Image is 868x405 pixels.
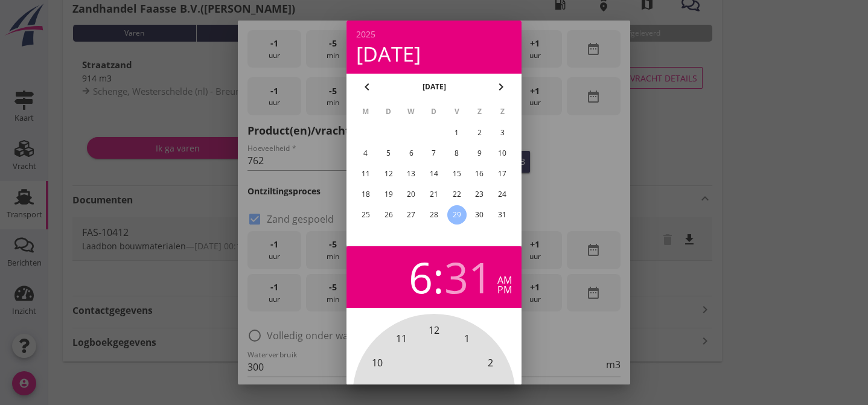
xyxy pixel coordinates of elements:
[470,205,489,225] button: 30
[464,331,470,346] span: 1
[493,205,512,225] button: 31
[372,356,383,370] span: 10
[379,144,398,163] button: 5
[444,256,493,298] div: 31
[470,123,489,142] button: 2
[488,356,493,370] span: 2
[356,205,375,225] button: 25
[429,323,439,337] span: 12
[494,80,508,94] i: chevron_right
[470,185,489,204] button: 23
[446,101,468,122] th: V
[355,101,377,122] th: M
[424,164,444,183] button: 14
[400,101,422,122] th: W
[379,205,398,225] button: 26
[401,164,421,183] button: 13
[447,185,467,204] button: 22
[356,144,375,163] button: 4
[356,164,375,183] button: 11
[379,164,398,183] button: 12
[493,164,512,183] button: 17
[470,164,489,183] button: 16
[379,185,398,204] button: 19
[447,144,467,163] button: 8
[419,78,450,96] button: [DATE]
[447,123,467,142] button: 1
[360,80,374,94] i: chevron_left
[447,205,467,225] button: 29
[493,144,512,163] button: 10
[424,205,444,225] button: 28
[424,185,444,204] button: 21
[401,185,421,204] button: 20
[469,101,491,122] th: Z
[433,256,444,298] span: :
[356,43,512,64] div: [DATE]
[401,144,421,163] button: 6
[396,331,407,346] span: 11
[497,285,512,295] div: pm
[470,144,489,163] button: 9
[401,205,421,225] button: 27
[491,101,513,122] th: Z
[378,101,400,122] th: D
[356,30,512,39] div: 2025
[493,185,512,204] button: 24
[423,101,445,122] th: D
[497,275,512,285] div: am
[409,256,433,298] div: 6
[447,164,467,183] button: 15
[424,144,444,163] button: 7
[493,123,512,142] button: 3
[356,185,375,204] button: 18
